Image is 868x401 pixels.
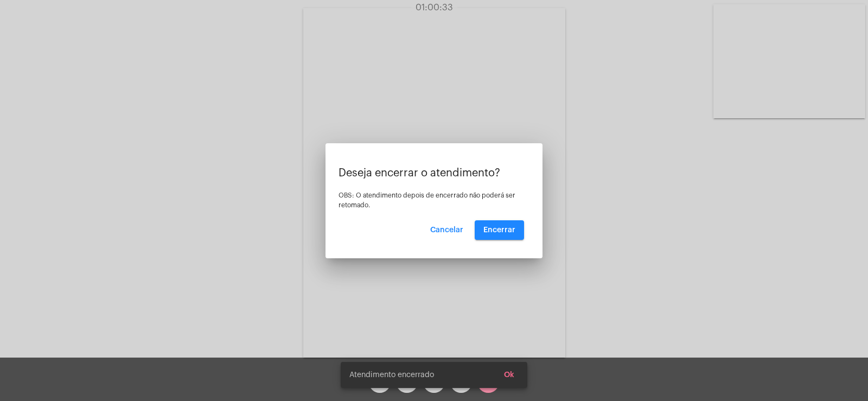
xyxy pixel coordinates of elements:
[349,370,434,380] span: Atendimento encerrado
[422,220,472,240] button: Cancelar
[475,220,524,240] button: Encerrar
[430,226,463,234] span: Cancelar
[416,3,453,12] span: 01:00:33
[483,226,515,234] span: Encerrar
[339,167,529,179] p: Deseja encerrar o atendimento?
[504,371,514,379] span: Ok
[339,192,515,208] span: OBS: O atendimento depois de encerrado não poderá ser retomado.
